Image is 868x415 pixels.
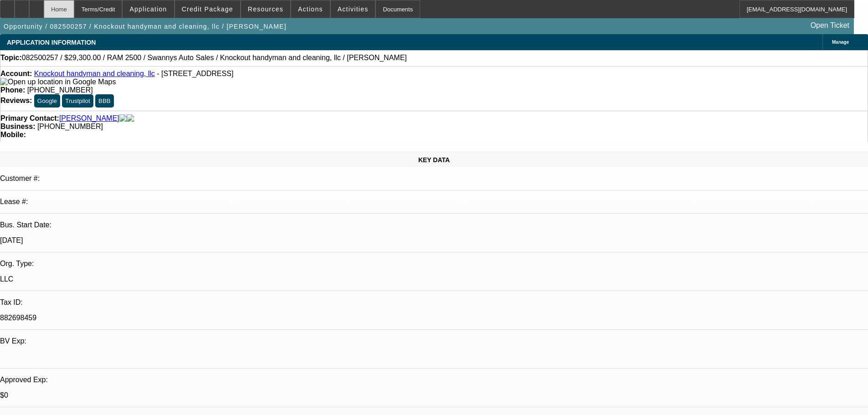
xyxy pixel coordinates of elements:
span: APPLICATION INFORMATION [7,39,96,46]
button: Application [123,0,174,18]
button: Trustpilot [62,94,93,108]
strong: Business: [0,123,35,130]
button: Credit Package [175,0,240,18]
a: Knockout handyman and cleaning, llc [34,70,155,77]
span: [PHONE_NUMBER] [27,86,93,94]
a: View Google Maps [0,78,116,86]
img: linkedin-icon.png [127,114,134,123]
strong: Reviews: [0,97,32,104]
strong: Primary Contact: [0,114,59,123]
span: Activities [338,5,369,13]
span: Actions [298,5,323,13]
strong: Mobile: [0,131,26,138]
strong: Phone: [0,86,25,94]
img: Open up location in Google Maps [0,78,116,86]
a: Open Ticket [807,18,853,33]
a: [PERSON_NAME] [59,114,119,123]
button: Resources [241,0,290,18]
span: 082500257 / $29,300.00 / RAM 2500 / Swannys Auto Sales / Knockout handyman and cleaning, llc / [P... [22,54,407,62]
span: Credit Package [182,5,233,13]
strong: Topic: [0,54,22,62]
strong: Account: [0,70,32,77]
span: [PHONE_NUMBER] [37,123,103,130]
button: Activities [331,0,375,18]
button: Google [34,94,60,108]
span: Manage [832,40,849,45]
button: Actions [291,0,330,18]
span: KEY DATA [418,156,450,164]
span: Resources [248,5,283,13]
span: - [STREET_ADDRESS] [157,70,233,77]
span: Opportunity / 082500257 / Knockout handyman and cleaning, llc / [PERSON_NAME] [4,23,287,30]
span: Application [129,5,167,13]
button: BBB [95,94,114,108]
img: facebook-icon.png [119,114,127,123]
